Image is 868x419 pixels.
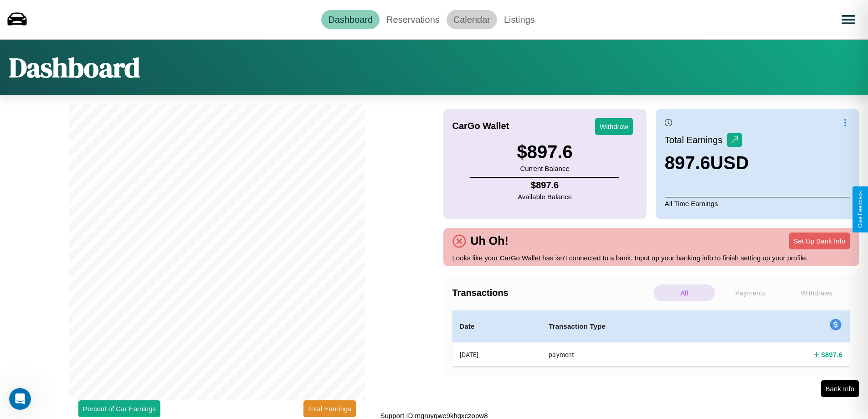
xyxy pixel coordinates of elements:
[518,191,572,203] p: Available Balance
[549,321,723,332] h4: Transaction Type
[9,49,140,86] h1: Dashboard
[653,285,715,301] p: All
[452,342,542,367] th: [DATE]
[9,388,31,410] iframe: Intercom live chat
[321,10,380,29] a: Dashboard
[517,142,572,162] h3: $ 897.6
[380,10,447,29] a: Reservations
[78,400,160,417] button: Percent of Car Earnings
[821,380,859,397] button: Bank Info
[719,285,781,301] p: Payments
[541,342,730,367] th: payment
[460,321,534,332] h4: Date
[497,10,542,29] a: Listings
[786,285,847,301] p: Withdraws
[595,118,633,135] button: Withdraw
[517,162,572,175] p: Current Balance
[452,121,509,131] h4: CarGo Wallet
[665,197,850,210] p: All Time Earnings
[466,234,513,248] h4: Uh Oh!
[836,7,861,32] button: Open menu
[447,10,497,29] a: Calendar
[665,153,749,173] h3: 897.6 USD
[821,350,842,359] h4: $ 897.6
[452,252,850,264] p: Looks like your CarGo Wallet has isn't connected to a bank. Input up your banking info to finish ...
[518,180,572,191] h4: $ 897.6
[665,132,727,148] p: Total Earnings
[789,233,850,249] button: Set Up Bank Info
[452,310,850,367] table: simple table
[452,288,651,298] h4: Transactions
[303,400,356,417] button: Total Earnings
[857,191,863,228] div: Give Feedback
